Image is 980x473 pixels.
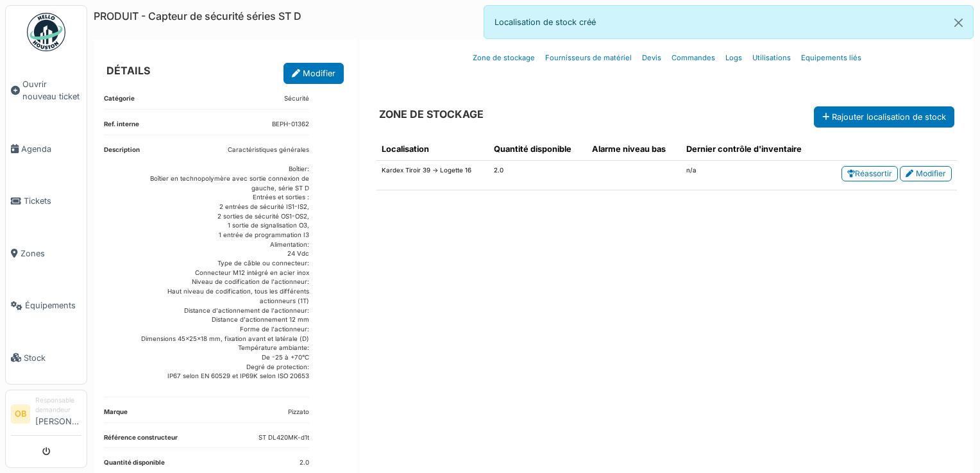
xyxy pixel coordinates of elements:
a: Stock [6,331,87,383]
a: OB Responsable demandeur[PERSON_NAME] [11,395,81,436]
button: Rajouter localisation de stock [814,106,954,128]
a: Réassortir [841,166,898,181]
h6: ZONE DE STOCKAGE [379,108,484,120]
li: OB [11,404,30,424]
span: Équipements [25,299,81,311]
span: Tickets [24,195,81,207]
a: Fournisseurs de matériel [540,43,637,73]
a: Devis [637,43,666,73]
dt: Ref. interne [104,120,139,135]
dt: Description [104,145,140,397]
span: Stock [24,352,81,364]
dd: Pizzato [288,408,309,417]
a: Zones [6,228,87,279]
th: Quantité disponible [489,138,587,161]
a: Tickets [6,175,87,227]
a: Utilisations [747,43,796,73]
dd: ST DL420MK-d1t [258,433,309,443]
a: Modifier [900,166,952,181]
p: Boîtier: Boîtier en technopolymère avec sortie connexion de gauche, série ST D Entrées et sorties... [140,165,309,381]
li: [PERSON_NAME] [35,395,81,433]
dd: BEPH-01362 [272,120,309,129]
th: Dernier contrôle d'inventaire [681,138,822,161]
a: Logs [720,43,747,73]
h6: DÉTAILS [106,65,150,77]
dt: Marque [104,408,128,422]
span: Zones [21,247,81,260]
div: Localisation de stock créé [484,5,974,39]
td: n/a [681,161,822,190]
p: Caractéristiques générales [140,145,309,155]
a: Équipements [6,279,87,331]
th: Localisation [376,138,489,161]
span: Ouvrir nouveau ticket [22,78,81,103]
th: Alarme niveau bas [587,138,681,161]
div: Responsable demandeur [35,395,81,415]
dt: Référence constructeur [104,433,178,448]
a: Equipements liés [796,43,866,73]
a: Agenda [6,123,87,175]
a: Modifier [283,63,344,84]
dd: 2.0 [300,458,309,468]
dt: Catégorie [104,94,135,109]
dd: Sécurité [284,94,309,104]
dt: Quantité disponible [104,458,165,473]
a: Commandes [666,43,720,73]
img: Badge_color-CXgf-gQk.svg [27,13,65,51]
button: Close [944,6,973,40]
td: Kardex Tiroir 39 -> Logette 16 [376,161,489,190]
a: Ouvrir nouveau ticket [6,58,87,123]
td: 2.0 [489,161,587,190]
h6: PRODUIT - Capteur de sécurité séries ST D [94,10,301,22]
a: Zone de stockage [468,43,540,73]
span: Agenda [21,143,81,155]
